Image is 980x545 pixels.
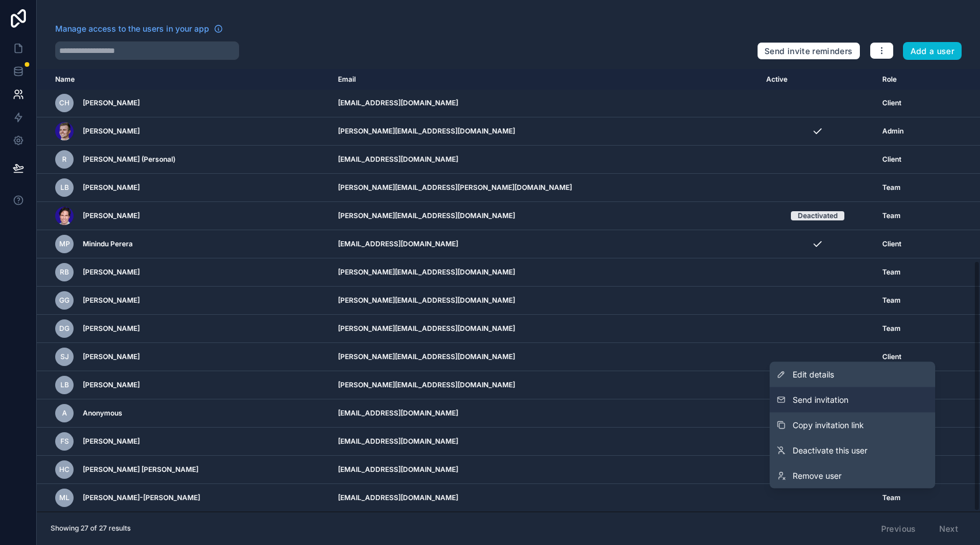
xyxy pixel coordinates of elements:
[882,268,901,277] span: Team
[83,127,140,136] span: [PERSON_NAME]
[331,484,759,512] td: [EMAIL_ADDRESS][DOMAIN_NAME]
[793,470,841,482] span: Remove user
[60,437,69,446] span: FS
[770,362,935,387] a: Edit details
[59,239,70,249] span: MP
[83,211,140,220] span: [PERSON_NAME]
[37,69,980,512] div: scrollable content
[83,380,140,390] span: [PERSON_NAME]
[882,211,901,220] span: Team
[83,352,140,361] span: [PERSON_NAME]
[882,324,901,333] span: Team
[83,409,122,418] span: Anonymous
[793,420,864,431] span: Copy invitation link
[882,183,901,192] span: Team
[60,352,69,361] span: SJ
[903,42,962,60] button: Add a user
[770,413,935,438] button: Copy invitation link
[331,174,759,202] td: [PERSON_NAME][EMAIL_ADDRESS][PERSON_NAME][DOMAIN_NAME]
[331,117,759,146] td: [PERSON_NAME][EMAIL_ADDRESS][DOMAIN_NAME]
[770,438,935,463] a: Deactivate this user
[882,352,901,361] span: Client
[882,155,901,164] span: Client
[331,230,759,258] td: [EMAIL_ADDRESS][DOMAIN_NAME]
[882,296,901,305] span: Team
[60,380,69,390] span: LB
[793,445,867,456] span: Deactivate this user
[793,369,834,380] span: Edit details
[83,98,140,108] span: [PERSON_NAME]
[83,296,140,305] span: [PERSON_NAME]
[37,69,331,90] th: Name
[757,42,860,60] button: Send invite reminders
[331,202,759,230] td: [PERSON_NAME][EMAIL_ADDRESS][DOMAIN_NAME]
[62,409,67,418] span: A
[331,456,759,484] td: [EMAIL_ADDRESS][DOMAIN_NAME]
[83,155,175,164] span: [PERSON_NAME] (Personal)
[793,394,848,406] span: Send invitation
[59,98,70,108] span: CH
[331,343,759,371] td: [PERSON_NAME][EMAIL_ADDRESS][DOMAIN_NAME]
[83,239,133,249] span: Minindu Perera
[83,493,200,502] span: [PERSON_NAME]-[PERSON_NAME]
[331,399,759,428] td: [EMAIL_ADDRESS][DOMAIN_NAME]
[331,428,759,456] td: [EMAIL_ADDRESS][DOMAIN_NAME]
[798,211,837,220] div: Deactivated
[882,493,901,502] span: Team
[882,239,901,249] span: Client
[875,69,936,90] th: Role
[83,183,140,192] span: [PERSON_NAME]
[59,465,70,474] span: HC
[770,463,935,489] a: Remove user
[331,371,759,399] td: [PERSON_NAME][EMAIL_ADDRESS][DOMAIN_NAME]
[331,69,759,90] th: Email
[331,258,759,287] td: [PERSON_NAME][EMAIL_ADDRESS][DOMAIN_NAME]
[51,524,130,533] span: Showing 27 of 27 results
[331,146,759,174] td: [EMAIL_ADDRESS][DOMAIN_NAME]
[882,127,904,136] span: Admin
[60,268,69,277] span: RB
[331,89,759,117] td: [EMAIL_ADDRESS][DOMAIN_NAME]
[331,315,759,343] td: [PERSON_NAME][EMAIL_ADDRESS][DOMAIN_NAME]
[83,465,198,474] span: [PERSON_NAME] [PERSON_NAME]
[331,287,759,315] td: [PERSON_NAME][EMAIL_ADDRESS][DOMAIN_NAME]
[59,296,70,305] span: GG
[759,69,875,90] th: Active
[83,437,140,446] span: [PERSON_NAME]
[62,155,67,164] span: R
[59,493,70,502] span: ML
[55,23,209,35] span: Manage access to the users in your app
[60,183,69,192] span: LB
[55,23,223,35] a: Manage access to the users in your app
[83,324,140,333] span: [PERSON_NAME]
[59,324,70,333] span: DG
[882,98,901,108] span: Client
[83,268,140,277] span: [PERSON_NAME]
[770,387,935,413] button: Send invitation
